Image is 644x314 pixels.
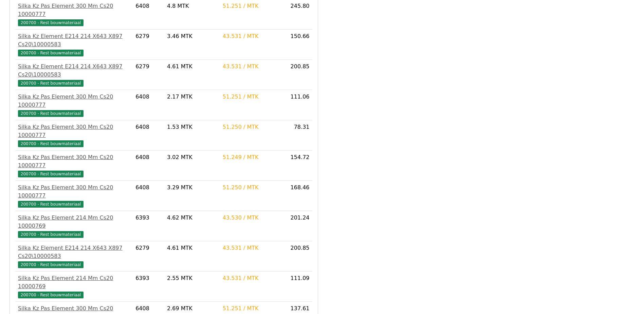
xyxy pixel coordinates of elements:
[133,181,164,211] td: 6408
[223,32,281,40] div: 43.531 / MTK
[223,153,281,161] div: 51.249 / MTK
[167,63,217,71] div: 4.61 MTK
[284,211,312,241] td: 201.24
[223,274,281,282] div: 43.531 / MTK
[18,292,84,298] span: 200700 - Rest bouwmateriaal
[133,272,164,302] td: 6393
[18,63,130,87] a: Silka Kz Element E214 214 X643 X897 Cs20\10000583200700 - Rest bouwmateriaal
[18,110,84,117] span: 200700 - Rest bouwmateriaal
[284,30,312,60] td: 150.66
[167,274,217,282] div: 2.55 MTK
[18,63,130,79] div: Silka Kz Element E214 214 X643 X897 Cs20\10000583
[133,211,164,241] td: 6393
[18,140,84,147] span: 200700 - Rest bouwmateriaal
[284,120,312,151] td: 78.31
[223,123,281,131] div: 51.250 / MTK
[167,244,217,252] div: 4.61 MTK
[223,63,281,71] div: 43.531 / MTK
[284,272,312,302] td: 111.09
[18,201,84,208] span: 200700 - Rest bouwmateriaal
[18,171,84,177] span: 200700 - Rest bouwmateriaal
[167,214,217,222] div: 4.62 MTK
[167,123,217,131] div: 1.53 MTK
[223,2,281,10] div: 51.251 / MTK
[18,261,84,268] span: 200700 - Rest bouwmateriaal
[133,120,164,151] td: 6408
[18,19,84,26] span: 200700 - Rest bouwmateriaal
[223,93,281,101] div: 51.251 / MTK
[133,90,164,120] td: 6408
[284,60,312,90] td: 200.85
[18,93,130,117] a: Silka Kz Pas Element 300 Mm Cs20 10000777200700 - Rest bouwmateriaal
[223,184,281,192] div: 51.250 / MTK
[167,304,217,313] div: 2.69 MTK
[167,93,217,101] div: 2.17 MTK
[18,244,130,268] a: Silka Kz Element E214 214 X643 X897 Cs20\10000583200700 - Rest bouwmateriaal
[18,214,130,230] div: Silka Kz Pas Element 214 Mm Cs20 10000769
[18,153,130,170] div: Silka Kz Pas Element 300 Mm Cs20 10000777
[18,2,130,27] a: Silka Kz Pas Element 300 Mm Cs20 10000777200700 - Rest bouwmateriaal
[284,151,312,181] td: 154.72
[18,32,130,49] div: Silka Kz Element E214 214 X643 X897 Cs20\10000583
[18,93,130,109] div: Silka Kz Pas Element 300 Mm Cs20 10000777
[18,274,130,291] div: Silka Kz Pas Element 214 Mm Cs20 10000769
[133,241,164,272] td: 6279
[167,153,217,161] div: 3.02 MTK
[167,184,217,192] div: 3.29 MTK
[284,241,312,272] td: 200.85
[18,184,130,208] a: Silka Kz Pas Element 300 Mm Cs20 10000777200700 - Rest bouwmateriaal
[223,214,281,222] div: 43.530 / MTK
[18,50,84,56] span: 200700 - Rest bouwmateriaal
[18,153,130,178] a: Silka Kz Pas Element 300 Mm Cs20 10000777200700 - Rest bouwmateriaal
[133,30,164,60] td: 6279
[18,123,130,147] a: Silka Kz Pas Element 300 Mm Cs20 10000777200700 - Rest bouwmateriaal
[18,80,84,87] span: 200700 - Rest bouwmateriaal
[18,214,130,238] a: Silka Kz Pas Element 214 Mm Cs20 10000769200700 - Rest bouwmateriaal
[18,274,130,299] a: Silka Kz Pas Element 214 Mm Cs20 10000769200700 - Rest bouwmateriaal
[133,151,164,181] td: 6408
[284,181,312,211] td: 168.46
[167,2,217,10] div: 4.8 MTK
[284,90,312,120] td: 111.06
[223,304,281,313] div: 51.251 / MTK
[18,32,130,57] a: Silka Kz Element E214 214 X643 X897 Cs20\10000583200700 - Rest bouwmateriaal
[18,2,130,18] div: Silka Kz Pas Element 300 Mm Cs20 10000777
[133,60,164,90] td: 6279
[18,231,84,238] span: 200700 - Rest bouwmateriaal
[18,123,130,139] div: Silka Kz Pas Element 300 Mm Cs20 10000777
[167,32,217,40] div: 3.46 MTK
[18,184,130,200] div: Silka Kz Pas Element 300 Mm Cs20 10000777
[223,244,281,252] div: 43.531 / MTK
[18,244,130,260] div: Silka Kz Element E214 214 X643 X897 Cs20\10000583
